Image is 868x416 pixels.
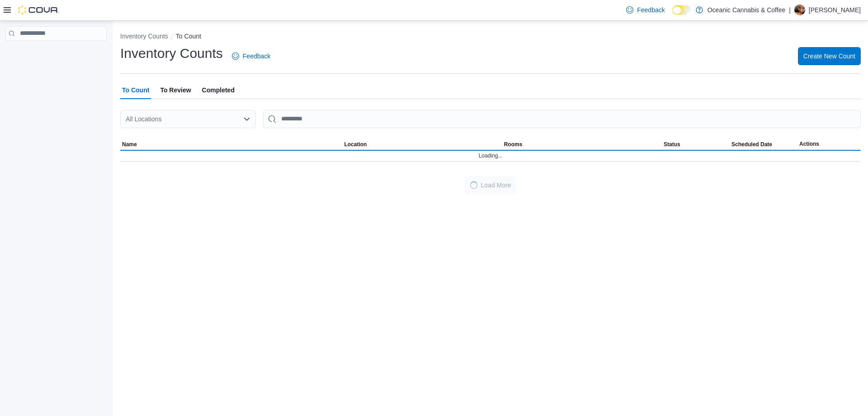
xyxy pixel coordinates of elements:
[120,139,342,150] button: Name
[809,5,861,15] p: [PERSON_NAME]
[794,5,805,15] div: Garrett Doucette
[479,152,503,159] span: Loading...
[18,5,59,14] img: Cova
[731,141,772,148] span: Scheduled Date
[176,33,201,40] button: To Count
[803,52,855,61] span: Create New Count
[623,1,668,19] a: Feedback
[789,5,791,15] p: |
[662,139,730,150] button: Status
[344,141,367,148] span: Location
[5,43,107,64] nav: Complex example
[504,141,523,148] span: Rooms
[708,5,786,15] p: Oceanic Cannabis & Coffee
[120,44,223,62] h1: Inventory Counts
[120,32,861,43] nav: An example of EuiBreadcrumbs
[469,181,477,189] span: Loading
[122,141,137,148] span: Name
[342,139,502,150] button: Location
[481,181,511,190] span: Load More
[799,140,819,148] span: Actions
[160,81,191,99] span: To Review
[263,110,861,128] input: This is a search bar. After typing your query, hit enter to filter the results lower in the page.
[730,139,797,150] button: Scheduled Date
[465,176,517,194] button: LoadingLoad More
[672,5,691,15] input: Dark Mode
[637,5,665,14] span: Feedback
[243,115,250,123] button: Open list of options
[228,47,274,65] a: Feedback
[502,139,662,150] button: Rooms
[243,52,270,61] span: Feedback
[798,47,861,65] button: Create New Count
[202,81,235,99] span: Completed
[122,81,149,99] span: To Count
[120,33,168,40] button: Inventory Counts
[664,141,680,148] span: Status
[672,15,673,15] span: Dark Mode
